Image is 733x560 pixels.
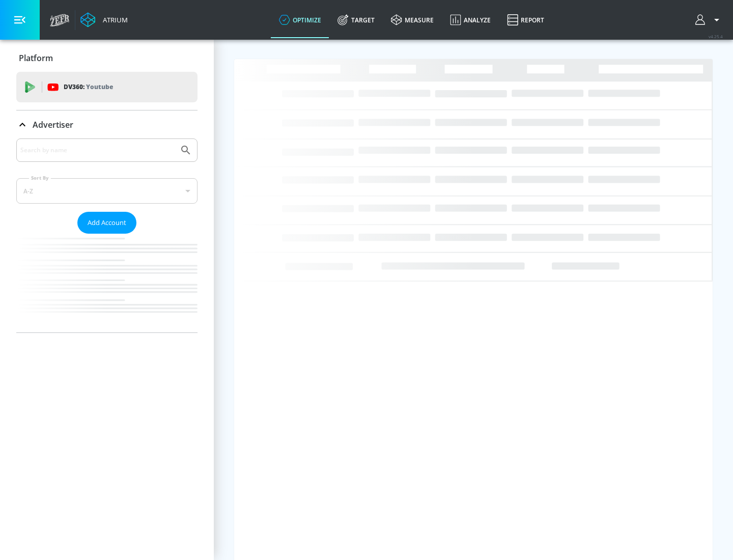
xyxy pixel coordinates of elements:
[88,217,126,229] span: Add Account
[99,15,128,24] div: Atrium
[329,2,383,38] a: Target
[16,44,198,72] div: Platform
[80,12,128,27] a: Atrium
[33,119,73,130] p: Advertiser
[709,34,723,39] span: v 4.25.4
[499,2,552,38] a: Report
[16,178,198,204] div: A-Z
[16,72,198,102] div: DV360: Youtube
[86,81,113,92] p: Youtube
[271,2,329,38] a: optimize
[383,2,442,38] a: measure
[16,110,198,139] div: Advertiser
[19,52,53,64] p: Platform
[20,144,175,157] input: Search by name
[64,81,113,93] p: DV360:
[16,138,198,332] div: Advertiser
[29,175,51,181] label: Sort By
[16,234,198,332] nav: list of Advertiser
[442,2,499,38] a: Analyze
[77,212,136,234] button: Add Account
